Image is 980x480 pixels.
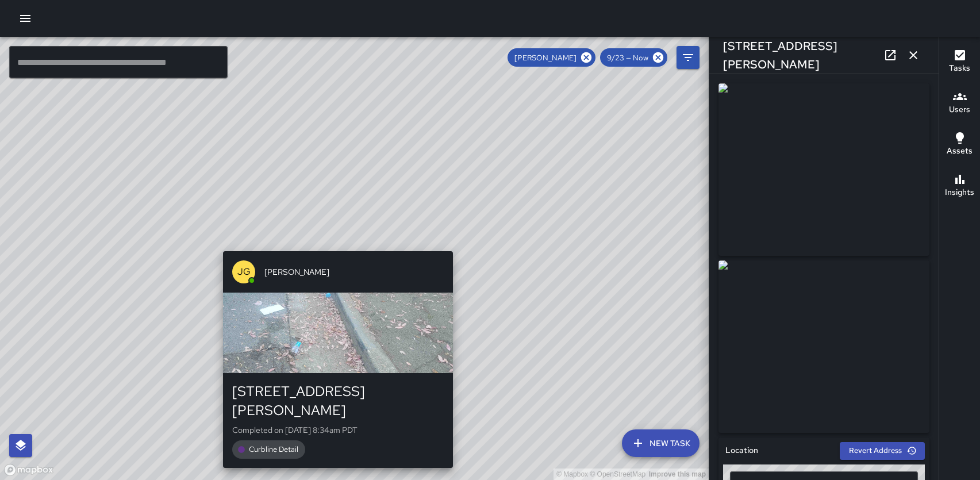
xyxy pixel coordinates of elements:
[949,103,970,116] h6: Users
[600,53,655,63] span: 9/23 — Now
[939,83,980,124] button: Users
[718,83,929,256] img: request_images%2F031ad530-9893-11f0-8b35-1f40c76fb445
[939,166,980,207] button: Insights
[237,265,251,279] p: JG
[600,48,667,67] div: 9/23 — Now
[508,48,595,67] div: [PERSON_NAME]
[677,46,700,69] button: Filters
[947,145,973,158] h6: Assets
[725,444,758,457] h6: Location
[939,41,980,83] button: Tasks
[840,442,925,460] button: Revert Address
[939,124,980,166] button: Assets
[223,251,453,467] button: JG[PERSON_NAME][STREET_ADDRESS][PERSON_NAME]Completed on [DATE] 8:34am PDTCurbline Detail
[945,186,974,199] h6: Insights
[622,429,700,457] button: New Task
[723,37,879,74] h6: [STREET_ADDRESS][PERSON_NAME]
[718,260,929,433] img: request_images%2F0501e4b0-9893-11f0-8b35-1f40c76fb445
[508,53,583,63] span: [PERSON_NAME]
[232,382,444,419] div: [STREET_ADDRESS][PERSON_NAME]
[949,62,970,75] h6: Tasks
[242,444,305,454] span: Curbline Detail
[264,266,444,278] span: [PERSON_NAME]
[232,424,444,436] p: Completed on [DATE] 8:34am PDT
